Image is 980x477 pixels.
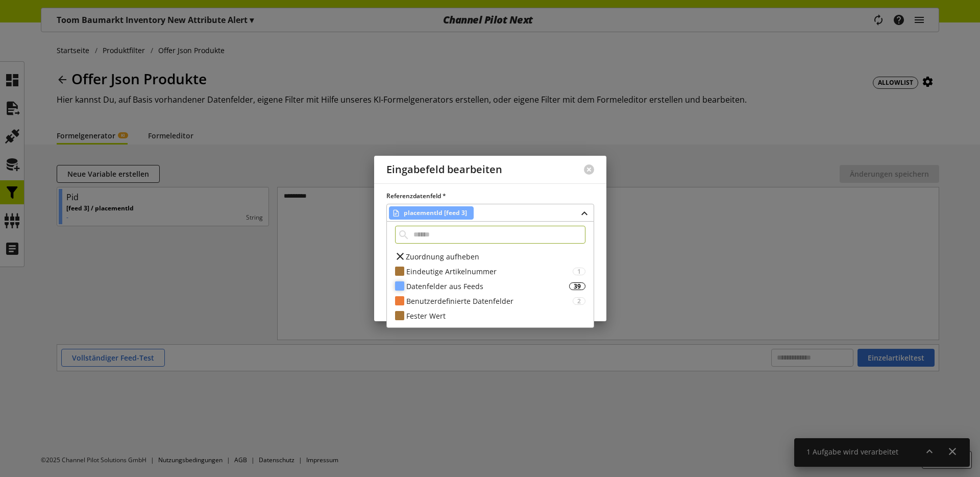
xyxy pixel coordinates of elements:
div: Fester Wert [406,311,585,321]
div: 1 [573,268,585,275]
div: Benutzerdefinierte Datenfelder [406,296,573,306]
div: 2 [573,297,585,305]
div: 39 [569,282,585,290]
div: Eindeutige Artikelnummer [406,266,573,277]
label: Referenzdatenfeld * [386,192,594,201]
div: Datenfelder aus Feeds [406,281,569,292]
h2: Eingabefeld bearbeiten [386,164,502,176]
span: Zuordnung aufheben [406,251,479,262]
span: placementId [feed 3] [404,207,467,219]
